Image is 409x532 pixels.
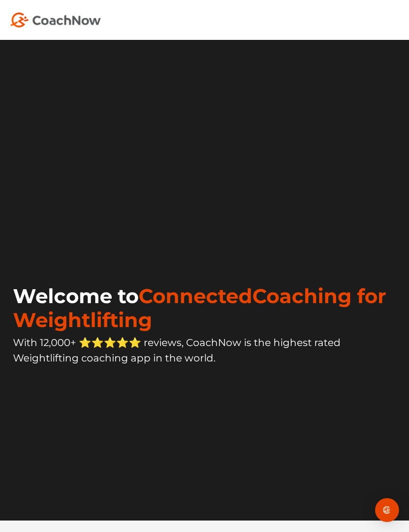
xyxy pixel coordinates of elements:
[13,337,341,364] span: With 12,000+ ⭐️⭐️⭐️⭐️⭐️ reviews, CoachNow is the highest rated Weightlifting coaching app in the ...
[375,498,399,522] div: Open Intercom Messenger
[13,366,212,488] iframe: Form
[10,12,101,27] img: Coach Now
[13,284,399,332] h1: Welcome to
[13,284,386,332] span: ConnectedCoaching for Weightlifting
